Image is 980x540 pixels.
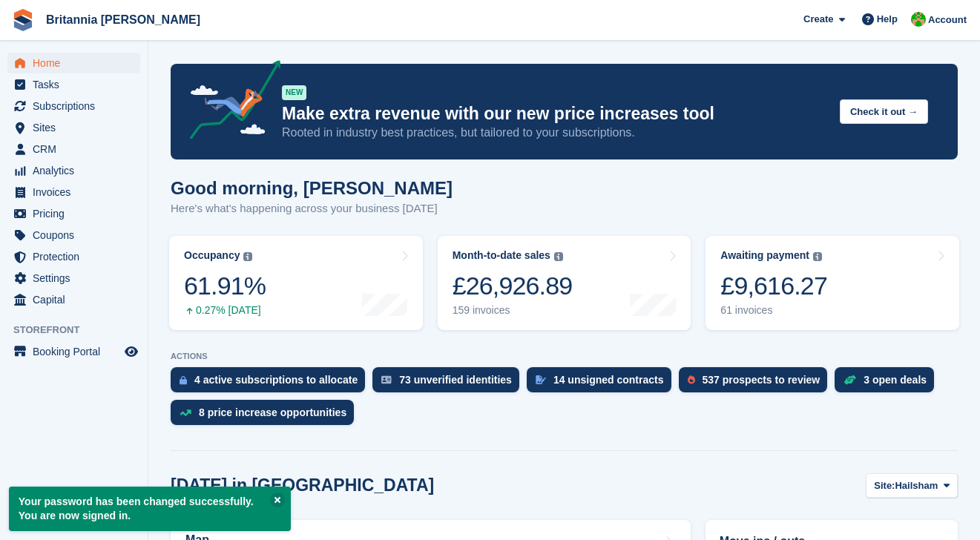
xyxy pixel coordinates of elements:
span: Help [877,12,898,27]
a: menu [7,117,140,138]
div: £26,926.89 [453,271,573,301]
a: menu [7,74,140,95]
div: Awaiting payment [720,249,809,262]
span: Capital [33,289,122,310]
span: Tasks [33,74,122,95]
a: Occupancy 61.91% 0.27% [DATE] [169,236,423,330]
img: prospect-51fa495bee0391a8d652442698ab0144808aea92771e9ea1ae160a38d050c398.svg [688,375,695,384]
a: 4 active subscriptions to allocate [171,367,372,400]
span: Protection [33,246,122,267]
img: icon-info-grey-7440780725fd019a000dd9b08b2336e03edf1995a4989e88bcd33f0948082b44.svg [813,252,822,261]
a: menu [7,160,140,181]
h2: [DATE] in [GEOGRAPHIC_DATA] [171,475,434,495]
span: Create [803,12,833,27]
img: icon-info-grey-7440780725fd019a000dd9b08b2336e03edf1995a4989e88bcd33f0948082b44.svg [554,252,563,261]
a: 73 unverified identities [372,367,527,400]
div: Occupancy [184,249,240,262]
span: Sites [33,117,122,138]
div: NEW [282,85,306,100]
a: menu [7,246,140,267]
span: Analytics [33,160,122,181]
h1: Good morning, [PERSON_NAME] [171,178,453,198]
a: menu [7,289,140,310]
span: Storefront [13,323,148,337]
span: Subscriptions [33,96,122,116]
img: icon-info-grey-7440780725fd019a000dd9b08b2336e03edf1995a4989e88bcd33f0948082b44.svg [243,252,252,261]
a: menu [7,182,140,202]
img: active_subscription_to_allocate_icon-d502201f5373d7db506a760aba3b589e785aa758c864c3986d89f69b8ff3... [180,375,187,385]
span: Invoices [33,182,122,202]
img: stora-icon-8386f47178a22dfd0bd8f6a31ec36ba5ce8667c1dd55bd0f319d3a0aa187defe.svg [12,9,34,31]
div: 4 active subscriptions to allocate [194,374,358,386]
span: Site: [874,478,895,493]
a: Preview store [122,343,140,360]
a: 14 unsigned contracts [527,367,679,400]
img: Wendy Thorp [911,12,926,27]
button: Check it out → [840,99,928,124]
p: Your password has been changed successfully. You are now signed in. [9,487,291,531]
div: 537 prospects to review [703,374,820,386]
img: price_increase_opportunities-93ffe204e8149a01c8c9dc8f82e8f89637d9d84a8eef4429ea346261dce0b2c0.svg [180,409,191,416]
p: Rooted in industry best practices, but tailored to your subscriptions. [282,125,828,141]
span: Home [33,53,122,73]
a: menu [7,96,140,116]
a: menu [7,268,140,289]
img: verify_identity-adf6edd0f0f0b5bbfe63781bf79b02c33cf7c696d77639b501bdc392416b5a36.svg [381,375,392,384]
a: menu [7,203,140,224]
a: 3 open deals [835,367,941,400]
a: Awaiting payment £9,616.27 61 invoices [706,236,959,330]
img: contract_signature_icon-13c848040528278c33f63329250d36e43548de30e8caae1d1a13099fd9432cc5.svg [536,375,546,384]
div: Month-to-date sales [453,249,550,262]
div: 14 unsigned contracts [553,374,664,386]
div: 159 invoices [453,304,573,317]
a: 537 prospects to review [679,367,835,400]
div: 3 open deals [864,374,927,386]
div: 61.91% [184,271,266,301]
span: Coupons [33,225,122,246]
p: Make extra revenue with our new price increases tool [282,103,828,125]
a: menu [7,341,140,362]
a: menu [7,139,140,159]
p: Here's what's happening across your business [DATE] [171,200,453,217]
button: Site: Hailsham [866,473,958,498]
div: 73 unverified identities [399,374,512,386]
p: ACTIONS [171,352,958,361]
a: Britannia [PERSON_NAME] [40,7,206,32]
img: deal-1b604bf984904fb50ccaf53a9ad4b4a5d6e5aea283cecdc64d6e3604feb123c2.svg [843,375,856,385]
div: 0.27% [DATE] [184,304,266,317]
img: price-adjustments-announcement-icon-8257ccfd72463d97f412b2fc003d46551f7dbcb40ab6d574587a9cd5c0d94... [177,60,281,145]
span: Settings [33,268,122,289]
a: menu [7,53,140,73]
span: Hailsham [895,478,938,493]
span: Account [928,13,967,27]
span: Pricing [33,203,122,224]
a: 8 price increase opportunities [171,400,361,432]
span: CRM [33,139,122,159]
a: menu [7,225,140,246]
div: £9,616.27 [720,271,827,301]
div: 61 invoices [720,304,827,317]
a: Month-to-date sales £26,926.89 159 invoices [438,236,691,330]
span: Booking Portal [33,341,122,362]
div: 8 price increase opportunities [199,406,346,418]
